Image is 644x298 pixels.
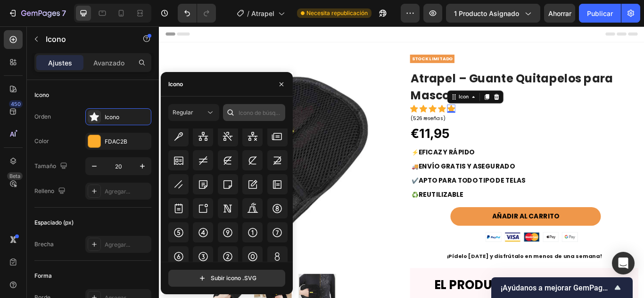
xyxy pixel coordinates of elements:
[168,104,219,121] button: Regular
[294,174,427,185] p: APTO PARA TODO TIPO DE TELAS
[579,4,621,23] button: Publicar
[34,91,49,98] font: Icono
[544,4,575,23] button: Ahorrar
[168,81,183,88] font: Icono
[548,9,571,17] font: Ahorrar
[34,137,49,145] font: Color
[294,191,427,202] p: REUTILIZABLE
[247,9,249,17] font: /
[292,50,559,92] h1: Atrapel – Guante Quitapelos para Mascotas
[34,219,74,226] font: Espaciado (px)
[294,141,427,153] p: EFICAZ Y RÁPIDO
[34,187,54,194] font: Relleno
[173,109,193,116] font: Regular
[105,188,130,195] font: Agregar...
[293,189,429,203] div: Rich Text Editor. Editing area: main
[293,173,429,187] div: Rich Text Editor. Editing area: main
[11,101,21,107] font: 450
[294,142,302,152] span: ⚡
[339,211,515,233] button: AÑADIR AL CARRITO
[335,264,516,273] span: ¡Pídelo [DATE] y disfrútalo en menos de una semana!
[62,8,66,18] font: 7
[34,113,51,120] font: Orden
[159,26,644,298] iframe: Área de diseño
[501,283,612,292] font: ¡Ayúdanos a mejorar GemPages!
[292,113,339,137] div: €11,95
[294,192,302,201] span: ♻️
[34,241,54,248] font: Brecha
[446,4,540,23] button: 1 producto asignado
[105,241,130,248] font: Agregar...
[293,103,333,111] span: (526 reseñas)
[294,175,302,185] span: ✔️
[454,9,519,17] font: 1 producto asignado
[34,162,56,169] font: Tamaño
[48,59,72,67] font: Ajustes
[293,140,429,154] div: Rich Text Editor. Editing area: main
[105,138,127,145] font: FDAC2B
[168,270,285,287] button: Subir icono .SVG
[46,33,126,45] p: Icono
[380,240,488,251] img: Alt Image
[306,9,368,16] font: Necesita republicación
[178,4,216,23] div: Deshacer/Rehacer
[501,282,623,293] button: Mostrar encuesta - ¡Ayúdanos a mejorar GemPages!
[612,252,635,274] div: Abrir Intercom Messenger
[9,173,20,179] font: Beta
[294,159,302,168] span: 🚚
[388,216,467,227] div: AÑADIR AL CARRITO
[293,34,343,42] p: STOCK LIMITADO
[294,158,427,169] p: ENVÍO GRATIS Y ASEGURADO
[223,104,285,121] input: Icono de búsqueda
[4,4,70,23] button: 7
[105,113,119,121] font: Icono
[293,156,429,170] div: Rich Text Editor. Editing area: main
[251,9,274,17] font: Atrapel
[587,9,613,17] font: Publicar
[34,272,52,279] font: Forma
[292,102,339,113] div: Rich Text Editor. Editing area: main
[93,59,124,67] font: Avanzado
[46,34,66,44] font: Icono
